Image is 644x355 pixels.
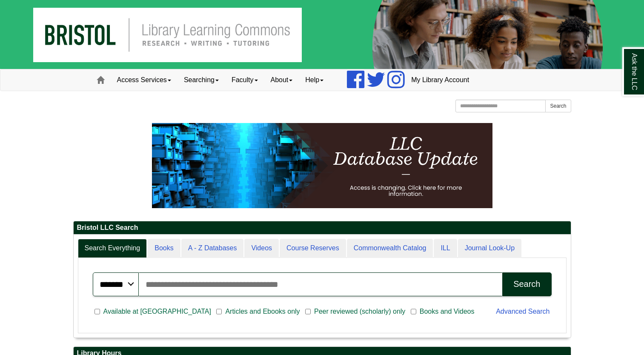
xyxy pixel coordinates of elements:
[177,69,225,91] a: Searching
[111,69,177,91] a: Access Services
[148,239,180,258] a: Books
[311,306,409,317] span: Peer reviewed (scholarly) only
[280,239,346,258] a: Course Reserves
[347,239,433,258] a: Commonwealth Catalog
[222,306,303,317] span: Articles and Ebooks only
[416,306,478,317] span: Books and Videos
[264,69,299,91] a: About
[94,308,100,315] input: Available at [GEOGRAPHIC_DATA]
[458,239,521,258] a: Journal Look-Up
[434,239,457,258] a: ILL
[244,239,279,258] a: Videos
[545,100,571,112] button: Search
[405,69,475,91] a: My Library Account
[513,279,540,289] div: Search
[74,221,571,235] h2: Bristol LLC Search
[299,69,330,91] a: Help
[496,308,550,315] a: Advanced Search
[411,308,416,315] input: Books and Videos
[225,69,264,91] a: Faculty
[502,272,551,296] button: Search
[152,123,492,208] img: HTML tutorial
[100,306,215,317] span: Available at [GEOGRAPHIC_DATA]
[78,239,147,258] a: Search Everything
[216,308,222,315] input: Articles and Ebooks only
[305,308,311,315] input: Peer reviewed (scholarly) only
[181,239,244,258] a: A - Z Databases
